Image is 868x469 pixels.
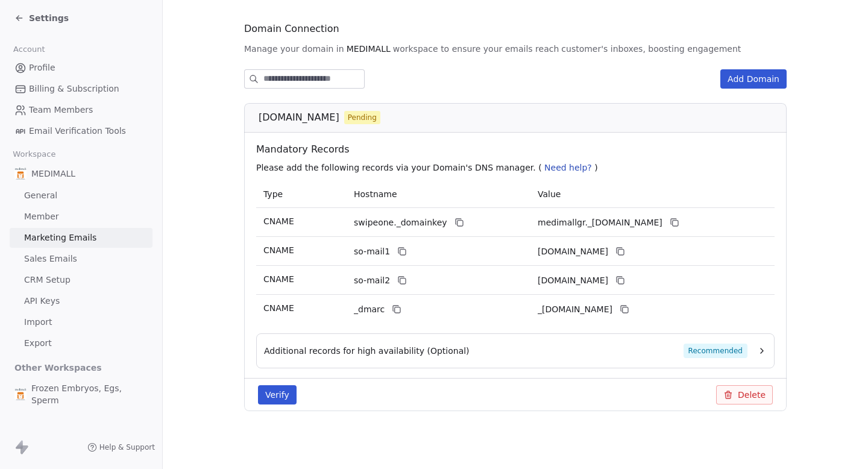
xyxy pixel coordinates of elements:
span: Export [24,337,52,350]
a: Member [10,207,153,227]
span: Account [8,40,50,58]
span: Help & Support [99,442,155,452]
p: Type [263,188,339,201]
span: Team Members [29,104,93,116]
span: medimallgr1.swipeone.email [538,245,608,258]
span: MEDIMALL [347,43,391,55]
a: API Keys [10,291,153,311]
span: Workspace [8,145,61,163]
a: Profile [10,58,153,78]
span: Billing & Subscription [29,83,119,95]
span: Member [24,210,59,223]
a: Billing & Subscription [10,79,153,99]
span: Other Workspaces [10,358,107,377]
span: swipeone._domainkey [354,216,447,229]
span: CNAME [263,274,294,284]
span: Additional records for high availability (Optional) [264,345,470,357]
span: so-mail2 [354,274,390,287]
span: Domain Connection [244,22,339,36]
a: CRM Setup [10,270,153,290]
span: Frozen Embryos, Egs, Sperm [31,382,148,406]
span: General [24,189,57,202]
span: MEDIMALL [31,168,75,180]
button: Delete [716,385,773,404]
span: Pending [348,112,377,123]
a: Sales Emails [10,249,153,269]
span: _dmarc [354,303,385,316]
span: CNAME [263,303,294,313]
button: Add Domain [720,69,787,89]
a: General [10,186,153,206]
a: Import [10,312,153,332]
span: CNAME [263,216,294,226]
a: Email Verification Tools [10,121,153,141]
span: CNAME [263,245,294,255]
span: Email Verification Tools [29,125,126,137]
span: Manage your domain in [244,43,344,55]
span: medimallgr2.swipeone.email [538,274,608,287]
span: Need help? [544,163,592,172]
a: Marketing Emails [10,228,153,248]
span: customer's inboxes, boosting engagement [561,43,741,55]
span: Value [538,189,561,199]
span: Recommended [684,344,747,358]
a: Settings [14,12,69,24]
span: _dmarc.swipeone.email [538,303,612,316]
span: Sales Emails [24,253,77,265]
span: medimallgr._domainkey.swipeone.email [538,216,662,229]
span: CRM Setup [24,274,71,286]
span: [DOMAIN_NAME] [259,110,339,125]
a: Export [10,333,153,353]
a: Help & Support [87,442,155,452]
img: Medimall%20logo%20(2).1.jpg [14,168,27,180]
a: Team Members [10,100,153,120]
button: Verify [258,385,297,404]
span: Settings [29,12,69,24]
span: Import [24,316,52,329]
span: workspace to ensure your emails reach [393,43,559,55]
button: Additional records for high availability (Optional)Recommended [264,344,767,358]
span: so-mail1 [354,245,390,258]
span: API Keys [24,295,60,307]
span: Marketing Emails [24,231,96,244]
img: Medimall%20logo%20(2).1.jpg [14,388,27,400]
span: Hostname [354,189,397,199]
span: Profile [29,61,55,74]
span: Mandatory Records [256,142,779,157]
p: Please add the following records via your Domain's DNS manager. ( ) [256,162,779,174]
